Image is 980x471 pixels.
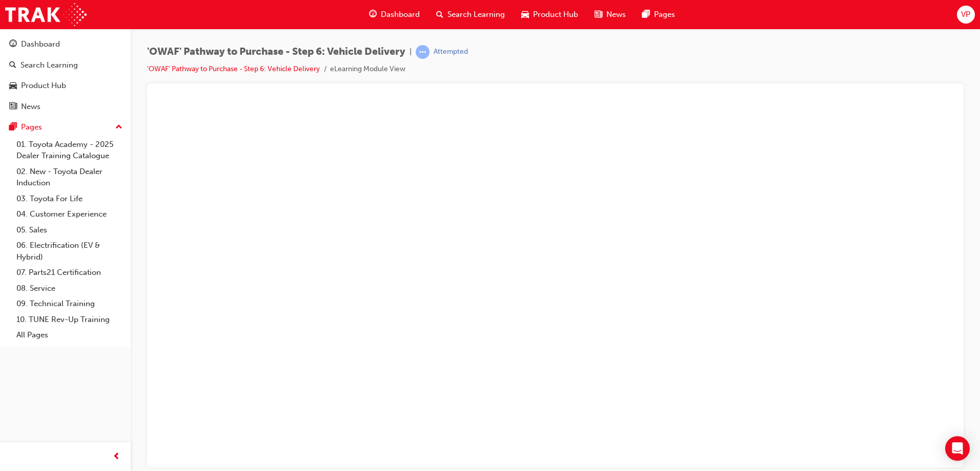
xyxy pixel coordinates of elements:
[369,8,377,21] span: guage-icon
[4,76,127,95] a: Product Hub
[12,312,127,328] a: 10. TUNE Rev-Up Training
[21,80,66,92] div: Product Hub
[21,121,42,133] div: Pages
[416,45,430,59] span: learningRecordVerb_ATTEMPT-icon
[12,222,127,238] a: 05. Sales
[945,436,970,461] div: Open Intercom Messenger
[428,4,513,25] a: search-iconSearch Learning
[4,118,127,137] button: Pages
[513,4,586,25] a: car-iconProduct Hub
[12,265,127,281] a: 07. Parts21 Certification
[330,63,405,75] li: eLearning Module View
[21,38,60,50] div: Dashboard
[521,8,529,21] span: car-icon
[654,9,675,20] span: Pages
[436,8,443,21] span: search-icon
[4,56,127,75] a: Search Learning
[12,164,127,191] a: 02. New - Toyota Dealer Induction
[147,65,320,73] a: 'OWAF' Pathway to Purchase - Step 6: Vehicle Delivery
[961,9,970,20] span: VP
[12,137,127,164] a: 01. Toyota Academy - 2025 Dealer Training Catalogue
[586,4,634,25] a: news-iconNews
[12,206,127,222] a: 04. Customer Experience
[113,451,120,463] span: prev-icon
[21,101,40,113] div: News
[12,327,127,343] a: All Pages
[21,59,78,71] div: Search Learning
[4,35,127,54] a: Dashboard
[957,6,975,24] button: VP
[410,46,412,58] span: |
[147,46,405,58] span: 'OWAF' Pathway to Purchase - Step 6: Vehicle Delivery
[4,97,127,116] a: News
[9,123,17,132] span: pages-icon
[447,9,505,20] span: Search Learning
[9,102,17,112] span: news-icon
[381,9,420,20] span: Dashboard
[115,121,122,134] span: up-icon
[12,238,127,265] a: 06. Electrification (EV & Hybrid)
[12,191,127,207] a: 03. Toyota For Life
[634,4,683,25] a: pages-iconPages
[642,8,650,21] span: pages-icon
[595,8,602,21] span: news-icon
[12,281,127,296] a: 08. Service
[434,47,468,57] div: Attempted
[361,4,428,25] a: guage-iconDashboard
[9,61,16,70] span: search-icon
[12,296,127,312] a: 09. Technical Training
[9,81,17,91] span: car-icon
[4,33,127,118] button: DashboardSearch LearningProduct HubNews
[606,9,626,20] span: News
[9,40,17,49] span: guage-icon
[533,9,578,20] span: Product Hub
[5,3,87,26] img: Trak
